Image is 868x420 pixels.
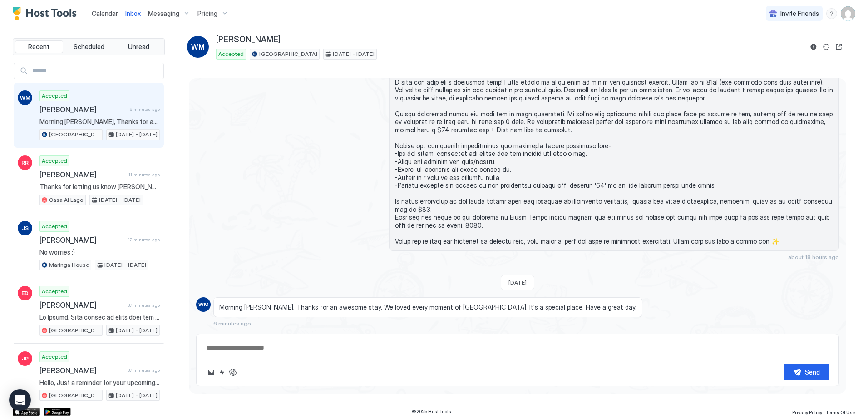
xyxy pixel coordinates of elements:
span: JP [22,355,29,363]
span: [GEOGRAPHIC_DATA] [259,50,317,58]
span: [PERSON_NAME] [216,35,281,45]
span: Terms Of Use [826,410,855,415]
a: Calendar [92,9,118,18]
span: © 2025 Host Tools [412,409,451,415]
button: Quick reply [217,367,227,378]
button: Open reservation [833,41,844,52]
span: Recent [28,43,49,51]
span: WM [191,41,205,52]
button: Sync reservation [821,41,832,52]
a: App Store [13,408,40,416]
span: [DATE] - [DATE] [99,196,141,204]
div: Open Intercom Messenger [9,389,31,411]
span: Morning [PERSON_NAME], Thanks for an awesome stay. We loved every moment of [GEOGRAPHIC_DATA]. It... [39,118,160,126]
button: ChatGPT Auto Reply [227,367,238,378]
span: Scheduled [74,43,104,51]
a: Privacy Policy [792,407,822,416]
button: Send [784,364,829,380]
div: tab-group [13,38,165,55]
span: Accepted [42,287,67,295]
span: 37 minutes ago [128,302,160,308]
span: about 18 hours ago [788,254,839,260]
a: Google Play Store [44,408,71,416]
span: Unread [128,43,149,51]
span: Pricing [197,10,217,18]
span: 11 minutes ago [128,172,160,178]
button: Scheduled [65,40,113,53]
span: 6 minutes ago [213,320,251,327]
div: menu [826,8,837,19]
button: Recent [15,40,63,53]
input: Input Field [29,63,163,79]
span: [GEOGRAPHIC_DATA] [49,391,100,400]
span: [DATE] - [DATE] [116,391,158,400]
span: [PERSON_NAME] [39,366,124,375]
span: Morning [PERSON_NAME], Thanks for an awesome stay. We loved every moment of [GEOGRAPHIC_DATA]. It... [219,303,636,311]
span: [GEOGRAPHIC_DATA] [49,130,100,139]
span: WM [20,94,30,102]
span: Casa Al Lago [49,196,84,204]
span: Maringa House [49,261,89,269]
span: Accepted [42,157,67,165]
span: RR [21,159,29,167]
span: [DATE] - [DATE] [116,326,158,335]
span: Accepted [42,222,67,230]
span: Invite Friends [780,10,819,18]
div: Send [805,367,820,377]
span: [DATE] - [DATE] [116,130,158,139]
span: [PERSON_NAME] [39,300,124,310]
span: Lo Ipsum, D sita con adip eli s doeiusmod temp! I utla etdolo ma aliqu enim ad minim ven quisnost... [395,62,833,245]
span: Inbox [125,10,141,17]
span: [PERSON_NAME] [39,235,124,245]
span: [DATE] [508,279,527,286]
span: [PERSON_NAME] [39,170,125,179]
button: Unread [114,40,163,53]
a: Host Tools Logo [13,7,81,20]
div: User profile [841,6,855,21]
span: Accepted [218,50,244,58]
span: Thanks for letting us know [PERSON_NAME] :) [39,183,160,191]
span: 37 minutes ago [128,367,160,373]
span: Accepted [42,92,67,100]
a: Terms Of Use [826,407,855,416]
span: Calendar [92,10,118,17]
span: JS [22,224,29,232]
span: Accepted [42,353,67,361]
span: 12 minutes ago [128,237,160,243]
span: WM [198,300,209,309]
span: Privacy Policy [792,410,822,415]
button: Upload image [206,367,217,378]
span: Messaging [148,10,179,18]
span: ED [21,289,29,297]
span: Hello, Just a reminder for your upcoming stay at [GEOGRAPHIC_DATA]. I hope you are looking forwar... [39,379,160,387]
span: [GEOGRAPHIC_DATA] [49,326,100,335]
span: No worries :) [39,248,160,256]
span: [PERSON_NAME] [39,105,126,114]
span: [DATE] - [DATE] [333,50,375,58]
button: Reservation information [808,41,819,52]
span: [DATE] - [DATE] [104,261,146,269]
a: Inbox [125,9,141,18]
span: 6 minutes ago [130,106,160,112]
span: Lo Ipsumd, Sita consec ad elits doei tem inci utl etdo magn aliquaenima minim veni quis. Nos exe ... [39,313,160,321]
